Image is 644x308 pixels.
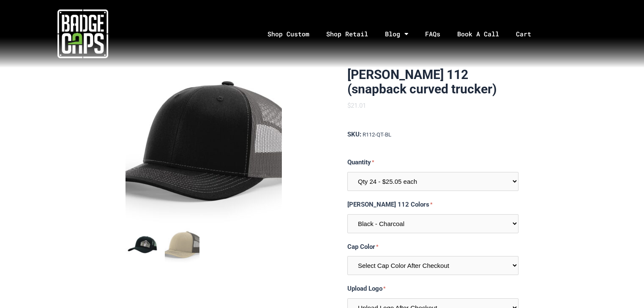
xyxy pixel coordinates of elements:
[347,199,518,210] label: [PERSON_NAME] 112 Colors
[347,242,518,252] label: Cap Color
[259,12,318,56] a: Shop Custom
[449,12,508,56] a: Book A Call
[165,228,200,263] button: mark as featured image
[363,131,391,138] span: R112-QT-BL
[126,228,161,263] button: mark as featured image
[347,283,518,294] label: Upload Logo
[347,102,366,109] span: $21.01
[347,68,518,96] h1: [PERSON_NAME] 112 (snapback curved trucker)
[347,157,518,168] label: Quantity
[57,8,108,59] img: badgecaps white logo with green acccent
[347,131,361,138] span: SKU:
[165,12,644,56] nav: Menu
[508,12,550,56] a: Cart
[126,68,282,224] img: R112-QT-BL
[377,12,417,56] a: Blog
[126,228,161,263] img: BadgeCaps - Richardson 112
[417,12,449,56] a: FAQs
[318,12,377,56] a: Shop Retail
